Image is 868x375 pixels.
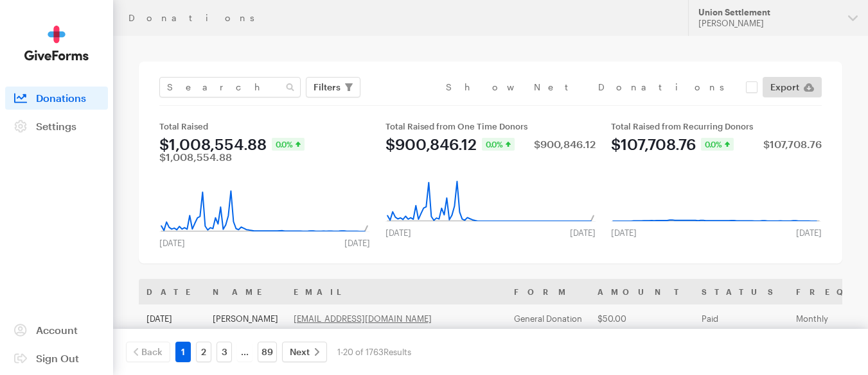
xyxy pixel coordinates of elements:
a: Account [5,319,108,342]
div: [DATE] [562,228,603,238]
span: Filters [314,79,341,95]
th: Amount [590,279,694,304]
span: Export [770,79,799,95]
th: Date [139,279,205,304]
button: Filters [306,77,360,97]
div: 0.0% [482,138,515,151]
a: Settings [5,115,108,138]
div: $1,008,554.88 [159,152,232,162]
td: [PERSON_NAME] [205,304,286,333]
a: 89 [258,342,277,362]
div: Union Settlement [698,7,838,18]
td: General Donation [506,304,590,333]
a: Donations [5,87,108,110]
span: Settings [36,120,76,132]
a: [EMAIL_ADDRESS][DOMAIN_NAME] [294,313,432,324]
div: 0.0% [272,138,305,151]
a: Export [763,77,822,97]
td: $50.00 [590,304,694,333]
th: Status [694,279,788,304]
div: [DATE] [152,238,193,248]
span: Sign Out [36,352,79,364]
div: [DATE] [603,228,644,238]
span: Next [290,344,310,360]
div: [DATE] [337,238,378,248]
a: 3 [217,342,232,362]
div: $1,008,554.88 [159,137,267,152]
div: 0.0% [701,138,734,151]
a: Sign Out [5,347,108,370]
div: $900,846.12 [534,139,596,149]
div: Total Raised from Recurring Donors [611,121,822,131]
a: Next [282,342,327,362]
input: Search Name & Email [159,77,301,97]
td: Paid [694,304,788,333]
div: $107,708.76 [611,137,696,152]
th: Name [205,279,286,304]
div: Total Raised from One Time Donors [385,121,596,131]
div: Total Raised [159,121,370,131]
span: Donations [36,92,86,104]
div: $107,708.76 [763,139,822,149]
span: Account [36,324,78,336]
img: GiveForms [24,26,89,61]
a: 2 [196,342,211,362]
th: Form [506,279,590,304]
th: Email [286,279,506,304]
div: 1-20 of 1763 [337,342,411,362]
td: [DATE] [139,304,205,333]
div: [DATE] [788,228,829,238]
div: [PERSON_NAME] [698,18,838,29]
div: [DATE] [378,228,419,238]
div: $900,846.12 [385,137,477,152]
span: Results [384,347,411,357]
